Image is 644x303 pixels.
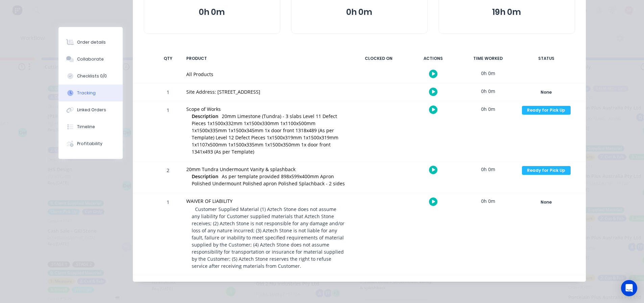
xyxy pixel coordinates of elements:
span: Description [192,173,218,180]
div: 20mm Tundra Undermount Vanity & splashback [186,166,345,173]
button: Timeline [58,118,123,135]
div: 2 [158,163,178,193]
button: 0h 0m [298,6,421,19]
span: Description [192,113,218,120]
button: Profitability [58,135,123,152]
div: QTY [158,51,178,66]
button: Linked Orders [58,101,123,118]
div: None [522,88,571,97]
div: None [522,198,571,207]
div: Linked Orders [77,107,106,113]
div: Open Intercom Messenger [621,280,637,296]
button: Tracking [58,85,123,101]
div: 1 [158,85,178,101]
div: Ready for Pick Up [522,106,571,115]
div: 0h 0m [463,162,514,177]
span: 20mm Limestone (Tundra) - 3 slabs Level 11 Defect Pieces 1x1500x332mm 1x1500x330mm 1x1100x500mm 1... [192,113,338,155]
div: 0h 0m [463,84,514,99]
div: 0h 0m [463,101,514,117]
button: Collaborate [58,51,123,68]
div: ACTIONS [408,51,459,66]
button: None [522,88,571,97]
div: WAIVER OF LIABILITY [186,197,345,205]
button: 0h 0m [151,6,273,19]
div: Collaborate [77,56,104,62]
div: Order details [77,39,106,45]
div: Tracking [77,90,96,96]
div: 1 [158,194,178,275]
div: All Products [186,71,345,78]
div: STATUS [518,51,575,66]
button: Ready for Pick Up [522,106,571,115]
button: Ready for Pick Up [522,166,571,175]
button: Order details [58,34,123,51]
div: 0h 0m [463,66,514,81]
div: Checklists 0/0 [77,73,107,79]
div: Site Address: [STREET_ADDRESS] [186,88,345,95]
button: 19h 0m [446,6,568,19]
span: Customer Supplied Material (1) Aztech Stone does not assume any liability for Customer supplied m... [192,206,344,269]
div: 0h 0m [463,193,514,209]
div: Profitability [77,141,102,147]
div: PRODUCT [182,51,349,66]
div: 1 [158,102,178,161]
button: None [522,197,571,207]
div: Timeline [77,124,95,130]
div: CLOCKED ON [353,51,404,66]
div: Scope of Works [186,106,345,113]
span: As per template provided 898x599x400mm Apron Polished Undermount Polished apron Polished Splachba... [192,173,345,187]
button: Checklists 0/0 [58,68,123,85]
div: TIME WORKED [463,51,514,66]
div: Ready for Pick Up [522,166,571,175]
